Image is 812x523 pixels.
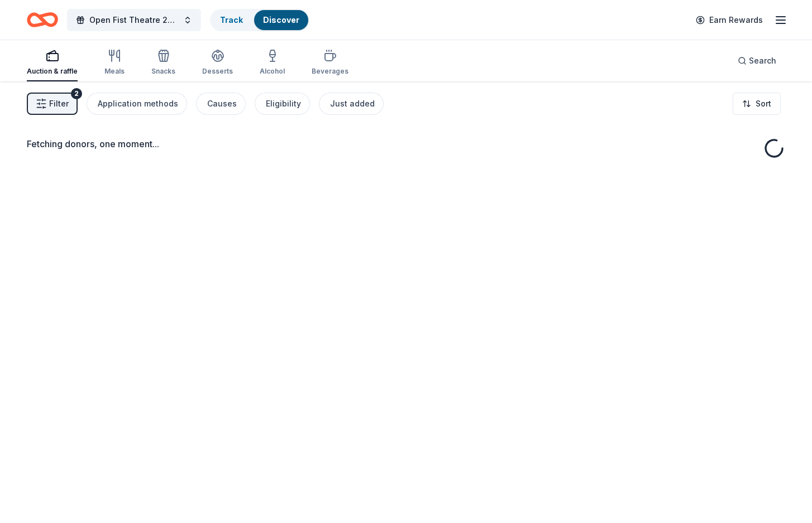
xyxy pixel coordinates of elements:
[202,45,233,81] button: Desserts
[266,97,301,110] div: Eligibility
[260,45,285,81] button: Alcohol
[729,50,785,72] button: Search
[27,7,58,33] a: Home
[49,97,69,110] span: Filter
[312,67,348,76] div: Beverages
[319,93,384,115] button: Just added
[104,45,125,81] button: Meals
[207,97,237,110] div: Causes
[330,97,375,110] div: Just added
[749,54,776,67] span: Search
[196,93,246,115] button: Causes
[27,67,78,76] div: Auction & raffle
[87,93,187,115] button: Application methods
[263,15,299,25] a: Discover
[104,67,125,76] div: Meals
[27,137,785,151] div: Fetching donors, one moment...
[756,97,771,110] span: Sort
[255,93,310,115] button: Eligibility
[27,45,78,81] button: Auction & raffle
[151,67,175,76] div: Snacks
[71,88,82,99] div: 2
[151,45,175,81] button: Snacks
[202,67,233,76] div: Desserts
[260,67,285,76] div: Alcohol
[312,45,348,81] button: Beverages
[89,13,179,27] span: Open Fist Theatre 2025 Gala: A Night at the Museum
[210,9,309,31] button: TrackDiscover
[220,15,243,25] a: Track
[689,10,770,30] a: Earn Rewards
[733,93,781,115] button: Sort
[67,9,201,31] button: Open Fist Theatre 2025 Gala: A Night at the Museum
[27,93,78,115] button: Filter2
[98,97,178,110] div: Application methods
